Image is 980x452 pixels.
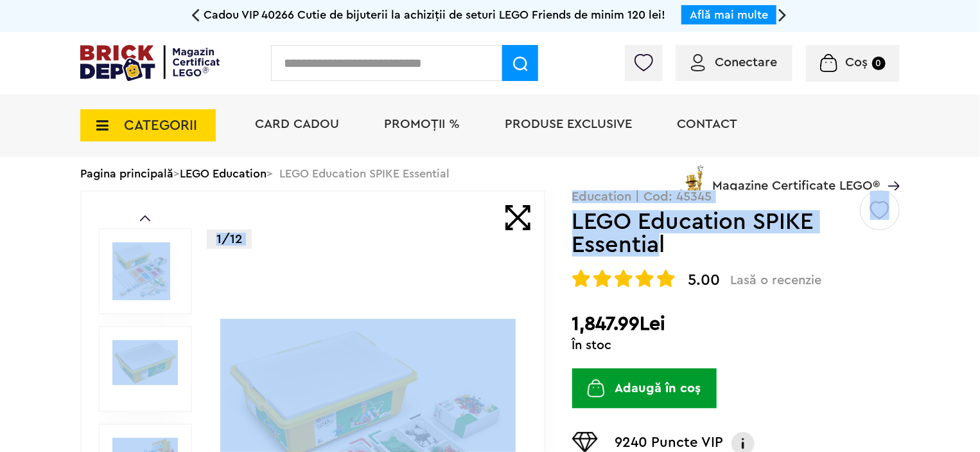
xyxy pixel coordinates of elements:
img: Evaluare cu stele [636,269,654,287]
span: 5.00 [688,273,721,288]
img: LEGO Education SPIKE Essential [112,242,170,300]
span: Magazine Certificate LEGO® [712,163,880,192]
img: Evaluare cu stele [657,269,675,287]
a: PROMOȚII % [384,118,460,131]
a: Card Cadou [255,118,339,131]
img: Evaluare cu stele [572,269,590,287]
span: CATEGORII [124,118,197,132]
button: Adaugă în coș [572,368,717,408]
img: Evaluare cu stele [615,269,633,287]
small: 0 [872,57,886,70]
span: Cadou VIP 40266 Cutie de bijuterii la achiziții de seturi LEGO Friends de minim 120 lei! [204,9,665,21]
h2: 1,847.99Lei [572,312,900,336]
a: Conectare [691,56,777,69]
span: Coș [846,56,868,69]
img: LEGO Education SPIKE Essential [112,340,178,385]
a: Prev [140,215,150,221]
span: Lasă o recenzie [731,273,822,288]
a: Magazine Certificate LEGO® [880,163,900,176]
img: Evaluare cu stele [593,269,611,287]
div: În stoc [572,339,900,352]
a: Contact [677,118,737,131]
span: Conectare [715,56,777,69]
a: Produse exclusive [505,118,632,131]
a: Află mai multe [690,9,768,21]
p: 1/12 [207,230,252,249]
h1: LEGO Education SPIKE Essential [572,210,858,257]
p: Education | Cod: 45345 [572,190,900,203]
